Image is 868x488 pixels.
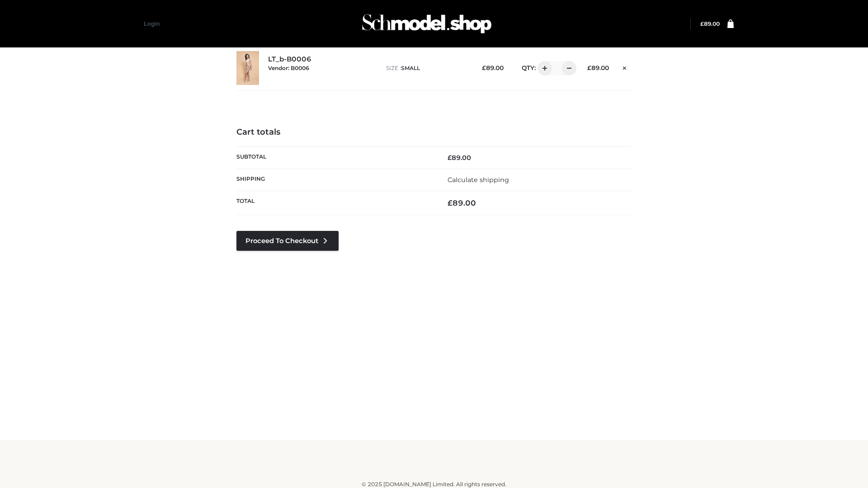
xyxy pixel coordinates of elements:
span: £ [448,198,453,207]
bdi: 89.00 [448,154,471,162]
bdi: 89.00 [587,64,609,71]
a: Proceed to Checkout [236,231,339,251]
th: Subtotal [236,146,434,169]
bdi: 89.00 [448,198,476,207]
img: Schmodel Admin 964 [359,6,495,42]
span: SMALL [401,65,420,71]
th: Total [236,191,434,215]
p: size : [386,64,468,72]
span: £ [482,64,486,71]
a: £89.00 [700,20,720,27]
span: £ [700,20,704,27]
small: Vendor: B0006 [268,65,309,71]
bdi: 89.00 [482,64,504,71]
th: Shipping [236,169,434,191]
bdi: 89.00 [700,20,720,27]
a: Remove this item [618,61,632,73]
div: LT_b-B0006 [268,55,377,80]
h4: Cart totals [236,127,632,137]
div: QTY: [513,61,573,75]
span: £ [587,64,591,71]
a: Calculate shipping [448,176,509,184]
span: £ [448,154,452,162]
a: Login [144,20,160,27]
